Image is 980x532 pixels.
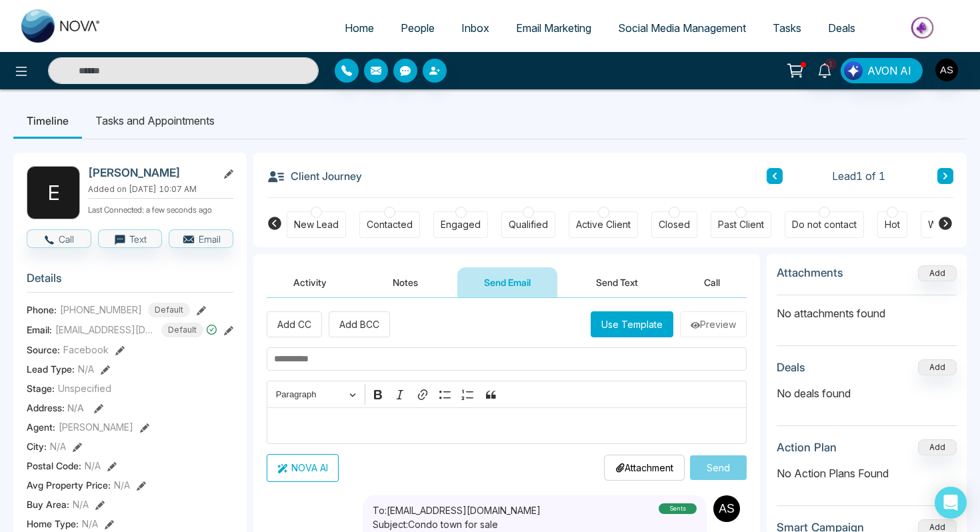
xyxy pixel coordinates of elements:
button: Use Template [591,311,673,337]
span: City : [27,439,47,453]
span: N/A [73,497,89,511]
span: N/A [82,517,98,531]
h3: Client Journey [267,166,362,186]
img: Sender [713,495,740,522]
img: User Avatar [935,59,958,81]
span: Email: [27,323,52,337]
span: Add [918,267,957,278]
div: Qualified [509,218,548,231]
p: No attachments found [777,295,957,321]
span: Home [345,21,374,35]
span: People [401,21,435,35]
div: Contacted [367,218,413,231]
li: Timeline [13,103,82,139]
button: Paragraph [270,384,362,405]
span: Home Type : [27,517,79,531]
p: Attachment [615,461,673,475]
span: Inbox [461,21,489,35]
span: Paragraph [276,387,345,403]
span: Lead Type: [27,362,75,376]
button: Add [918,265,957,281]
button: Call [27,229,91,248]
a: 1 [809,58,841,81]
span: N/A [78,362,94,376]
div: New Lead [294,218,339,231]
button: Email [169,229,233,248]
span: N/A [50,439,66,453]
span: Tasks [773,21,801,35]
a: Email Marketing [503,15,605,41]
h3: Details [27,271,233,292]
div: sents [659,503,697,514]
p: No deals found [777,385,957,401]
a: People [387,15,448,41]
div: E [27,166,80,219]
button: Preview [680,311,747,337]
div: Closed [659,218,690,231]
span: Avg Property Price : [27,478,111,492]
button: Add [918,359,957,375]
p: Subject: Condo town for sale [373,517,541,531]
span: AVON AI [867,63,911,79]
li: Tasks and Appointments [82,103,228,139]
div: Engaged [441,218,481,231]
button: Activity [267,267,353,297]
div: Hot [885,218,900,231]
img: Lead Flow [844,61,863,80]
button: Call [677,267,747,297]
span: [PHONE_NUMBER] [60,303,142,317]
span: Phone: [27,303,57,317]
button: Send Text [569,267,665,297]
a: Home [331,15,387,41]
span: Unspecified [58,381,111,395]
button: Notes [366,267,445,297]
span: [PERSON_NAME] [59,420,133,434]
p: Last Connected: a few seconds ago [88,201,233,216]
h3: Action Plan [777,441,837,454]
button: Add BCC [329,311,390,337]
span: Social Media Management [618,21,746,35]
span: N/A [67,402,84,413]
span: Default [148,303,190,317]
div: Past Client [718,218,764,231]
a: Deals [815,15,869,41]
span: Email Marketing [516,21,591,35]
span: Address: [27,401,84,415]
span: [EMAIL_ADDRESS][DOMAIN_NAME] [55,323,155,337]
span: 1 [825,58,837,70]
span: Buy Area : [27,497,69,511]
h3: Attachments [777,266,843,279]
button: Send [690,455,747,480]
div: Active Client [576,218,631,231]
div: Open Intercom Messenger [935,487,967,519]
span: Agent: [27,420,55,434]
div: Do not contact [792,218,857,231]
img: Market-place.gif [875,13,972,43]
span: Lead 1 of 1 [832,168,885,184]
button: NOVA AI [267,454,339,482]
div: Editor toolbar [267,381,747,407]
span: Stage: [27,381,55,395]
a: Tasks [759,15,815,41]
span: N/A [85,459,101,473]
p: To: [EMAIL_ADDRESS][DOMAIN_NAME] [373,503,541,517]
p: No Action Plans Found [777,465,957,481]
a: Inbox [448,15,503,41]
div: Editor editing area: main [267,407,747,444]
button: Send Email [457,267,557,297]
img: Nova CRM Logo [21,9,101,43]
div: Warm [928,218,953,231]
span: Postal Code : [27,459,81,473]
span: Source: [27,343,60,357]
a: Social Media Management [605,15,759,41]
span: N/A [114,478,130,492]
h2: [PERSON_NAME] [88,166,212,179]
span: Facebook [63,343,109,357]
h3: Deals [777,361,805,374]
span: Default [161,323,203,337]
button: Add [918,439,957,455]
span: Deals [828,21,855,35]
p: Added on [DATE] 10:07 AM [88,183,233,195]
button: AVON AI [841,58,923,83]
button: Add CC [267,311,322,337]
